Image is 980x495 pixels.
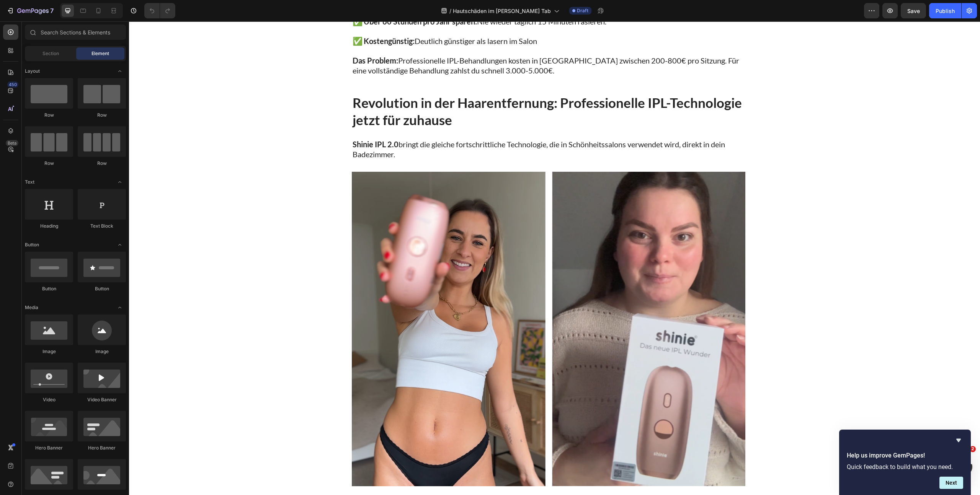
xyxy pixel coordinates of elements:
strong: Kostengünstig: [235,15,286,24]
button: Save [901,3,926,18]
input: Search Sections & Elements [25,24,126,40]
div: Hero Banner [78,445,126,451]
span: Text [25,179,34,186]
button: Publish [929,3,961,18]
h2: Revolution in der Haarentfernung: Professionelle IPL-Technologie jetzt für zuhause [223,72,616,108]
button: Next question [939,477,963,489]
p: 7 [50,6,54,15]
div: Row [78,160,126,167]
span: Button [25,241,39,248]
span: Section [42,50,59,57]
span: Draft [577,7,588,14]
span: ✅ [224,15,234,24]
button: Hide survey [954,436,963,445]
span: Media [25,304,38,311]
span: Element [91,50,109,57]
div: Image [25,348,73,355]
div: Row [25,160,73,167]
span: / [449,7,451,15]
div: Button [78,285,126,292]
span: 2 [970,446,976,452]
h2: Help us improve GemPages! [847,451,963,460]
div: Beta [6,140,18,146]
span: Deutlich günstiger als lasern im Salon [235,15,408,24]
span: Professionelle IPL-Behandlungen kosten in [GEOGRAPHIC_DATA] zwischen 200-800€ pro Sitzung. Für ei... [224,34,610,54]
strong: Das Problem: [224,34,269,44]
span: Toggle open [114,176,126,188]
span: Toggle open [114,239,126,251]
div: 450 [7,81,18,88]
span: Layout [25,68,40,75]
div: Video Banner [78,396,126,403]
div: Row [25,112,73,119]
div: Publish [936,7,955,15]
div: Hero Banner [25,445,73,451]
div: Help us improve GemPages! [847,436,963,489]
div: Text Block [78,223,126,230]
span: bringt die gleiche fortschrittliche Technologie, die in Schönheitssalons verwendet wird, direkt i... [224,118,596,137]
div: Undo/Redo [144,3,175,18]
button: 7 [3,3,57,18]
iframe: Design area [129,21,980,495]
p: Quick feedback to build what you need. [847,463,963,471]
div: Video [25,396,73,403]
div: Row [78,112,126,119]
div: Heading [25,223,73,230]
span: Hautschäden im [PERSON_NAME] Tab [453,7,551,15]
span: Toggle open [114,65,126,77]
div: Image [78,348,126,355]
strong: Shinie IPL 2.0 [224,118,269,127]
div: Button [25,285,73,292]
img: gempages_582792748768166873-f63ef14c-2168-495f-a470-5b6a45b789ca.png [223,150,616,465]
span: Toggle open [114,301,126,314]
span: Save [907,8,920,14]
